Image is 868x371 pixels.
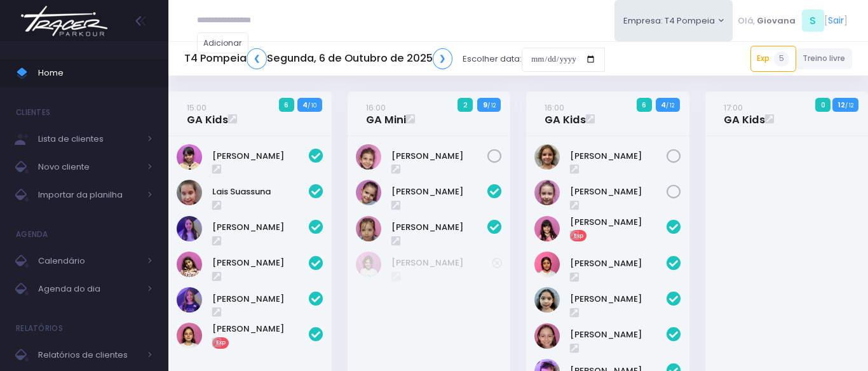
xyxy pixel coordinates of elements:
[570,257,666,270] a: [PERSON_NAME]
[177,216,202,241] img: Lia Widman
[391,221,487,234] a: [PERSON_NAME]
[177,323,202,348] img: Sophie M G Cuvelie
[828,14,844,27] a: Sair
[366,102,386,114] small: 16:00
[838,100,845,110] strong: 12
[757,15,796,27] span: Giovana
[845,102,853,109] small: / 12
[738,15,755,27] span: Olá,
[534,144,560,170] img: Rafaela Braga
[733,6,852,35] div: [ ]
[802,10,824,32] span: S
[38,159,140,175] span: Novo cliente
[177,180,202,205] img: Lais Suassuna
[750,46,796,71] a: Exp5
[197,32,249,53] a: Adicionar
[184,44,605,74] div: Escolher data:
[487,102,496,109] small: / 12
[545,102,564,114] small: 16:00
[38,65,153,81] span: Home
[534,252,560,277] img: Clara Sigolo
[815,98,831,112] span: 0
[458,98,473,112] span: 2
[212,293,308,306] a: [PERSON_NAME]
[212,150,308,163] a: [PERSON_NAME]
[177,144,202,170] img: Clarice Lopes
[534,323,560,349] img: Marina Xidis Cerqueira
[356,144,381,170] img: Olivia Tozi
[637,98,652,112] span: 6
[38,281,140,297] span: Agenda do dia
[570,185,666,198] a: [PERSON_NAME]
[356,180,381,205] img: LARA SHIMABUC
[187,102,207,114] small: 15:00
[391,150,487,163] a: [PERSON_NAME]
[570,328,666,341] a: [PERSON_NAME]
[724,101,765,126] a: 17:00GA Kids
[724,102,743,114] small: 17:00
[212,323,308,335] a: [PERSON_NAME]
[534,287,560,313] img: Luisa Yen Muller
[308,102,316,109] small: / 10
[184,48,452,69] h5: T4 Pompeia Segunda, 6 de Outubro de 2025
[534,216,560,241] img: Aurora Veludo de Faria
[16,316,63,341] h4: Relatórios
[366,101,406,126] a: 16:00GA Mini
[570,150,666,163] a: [PERSON_NAME]
[38,253,140,269] span: Calendário
[483,100,487,110] strong: 9
[570,293,666,306] a: [PERSON_NAME]
[187,101,228,126] a: 15:00GA Kids
[212,221,308,234] a: [PERSON_NAME]
[177,252,202,277] img: Luiza Braz
[356,216,381,241] img: Luísa Veludo Uchôa
[16,100,50,125] h4: Clientes
[774,51,789,67] span: 5
[302,100,308,110] strong: 4
[177,287,202,313] img: Rosa Widman
[534,180,560,205] img: Rafaella Medeiros
[212,185,308,198] a: Lais Suassuna
[356,252,381,277] img: Mariana Tamarindo de Souza
[433,48,453,69] a: ❯
[391,185,487,198] a: [PERSON_NAME]
[38,187,140,203] span: Importar da planilha
[279,98,294,112] span: 6
[38,131,140,147] span: Lista de clientes
[38,347,140,363] span: Relatórios de clientes
[545,101,586,126] a: 16:00GA Kids
[570,216,666,229] a: [PERSON_NAME]
[666,102,674,109] small: / 12
[391,257,492,269] a: [PERSON_NAME]
[661,100,666,110] strong: 4
[212,257,308,269] a: [PERSON_NAME]
[796,48,853,69] a: Treino livre
[16,222,48,247] h4: Agenda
